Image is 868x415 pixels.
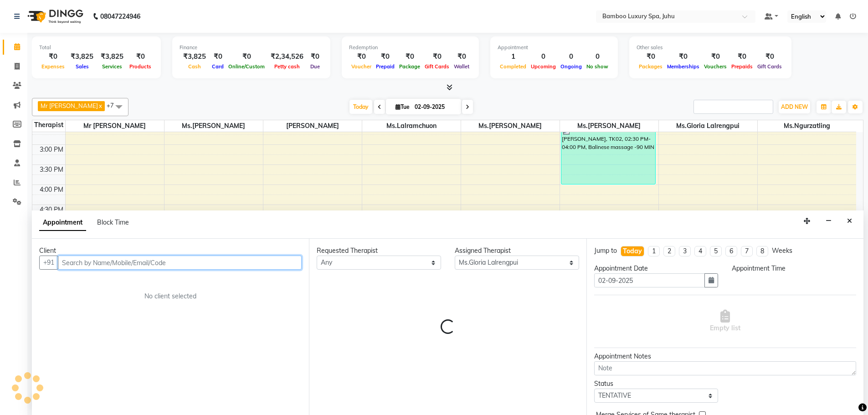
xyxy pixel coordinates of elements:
[38,185,65,195] div: 4:00 PM
[307,51,323,62] div: ₹0
[732,264,856,273] div: Appointment Time
[39,44,154,51] div: Total
[452,51,472,62] div: ₹0
[558,63,584,70] span: Ongoing
[349,51,374,62] div: ₹0
[498,51,529,62] div: 1
[779,101,810,113] button: ADD NEW
[61,292,280,301] div: No client selected
[32,120,65,130] div: Therapist
[38,165,65,174] div: 3:30 PM
[186,63,203,70] span: Cash
[38,205,65,215] div: 4:30 PM
[637,44,784,51] div: Other sales
[560,120,658,132] span: Ms.[PERSON_NAME]
[452,63,472,70] span: Wallet
[100,63,124,70] span: Services
[659,120,757,132] span: Ms.Gloria Lalrengpui
[529,51,558,62] div: 0
[781,103,808,110] span: ADD NEW
[461,120,560,132] span: Ms.[PERSON_NAME]
[349,44,472,51] div: Redemption
[67,51,97,62] div: ₹3,825
[412,100,457,114] input: 2025-09-02
[226,63,267,70] span: Online/Custom
[648,246,660,256] li: 1
[594,246,617,256] div: Jump to
[362,120,461,132] span: Ms.Lalramchuon
[498,63,529,70] span: Completed
[623,246,642,256] div: Today
[498,44,611,51] div: Appointment
[349,63,374,70] span: Voucher
[164,120,263,132] span: Ms.[PERSON_NAME]
[694,246,706,256] li: 4
[710,310,740,333] span: Empty list
[58,256,302,270] input: Search by Name/Mobile/Email/Code
[702,51,729,62] div: ₹0
[584,51,611,62] div: 0
[455,246,579,256] div: Assigned Therapist
[558,51,584,62] div: 0
[393,103,412,110] span: Tue
[317,246,441,256] div: Requested Therapist
[374,63,397,70] span: Prepaid
[38,145,65,154] div: 3:00 PM
[772,246,792,256] div: Weeks
[39,215,86,231] span: Appointment
[529,63,558,70] span: Upcoming
[210,51,226,62] div: ₹0
[710,246,722,256] li: 5
[73,63,91,70] span: Sales
[263,120,362,132] span: [PERSON_NAME]
[561,125,656,184] div: [PERSON_NAME], TK02, 02:30 PM-04:00 PM, Balinese massage -90 MIN
[594,352,856,361] div: Appointment Notes
[41,102,98,109] span: Mr [PERSON_NAME]
[755,51,784,62] div: ₹0
[23,4,86,29] img: logo
[755,63,784,70] span: Gift Cards
[127,51,154,62] div: ₹0
[107,102,121,109] span: +7
[594,264,719,273] div: Appointment Date
[422,63,452,70] span: Gift Cards
[725,246,737,256] li: 6
[756,246,768,256] li: 8
[665,51,702,62] div: ₹0
[584,63,611,70] span: No show
[397,51,422,62] div: ₹0
[39,63,67,70] span: Expenses
[100,4,140,29] b: 08047224946
[66,120,164,132] span: Mr [PERSON_NAME]
[679,246,691,256] li: 3
[594,379,719,389] div: Status
[693,100,773,114] input: Search Appointment
[422,51,452,62] div: ₹0
[637,63,665,70] span: Packages
[349,100,372,114] span: Today
[98,102,102,109] a: x
[180,51,210,62] div: ₹3,825
[226,51,267,62] div: ₹0
[843,214,856,228] button: Close
[39,256,58,270] button: +91
[39,51,67,62] div: ₹0
[729,51,755,62] div: ₹0
[665,63,702,70] span: Memberships
[272,63,302,70] span: Petty cash
[180,44,323,51] div: Finance
[729,63,755,70] span: Prepaids
[97,51,127,62] div: ₹3,825
[39,246,302,256] div: Client
[758,120,857,132] span: Ms.Ngurzatling
[308,63,322,70] span: Due
[663,246,675,256] li: 2
[594,273,705,287] input: yyyy-mm-dd
[741,246,753,256] li: 7
[374,51,397,62] div: ₹0
[397,63,422,70] span: Package
[210,63,226,70] span: Card
[637,51,665,62] div: ₹0
[267,51,307,62] div: ₹2,34,526
[127,63,154,70] span: Products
